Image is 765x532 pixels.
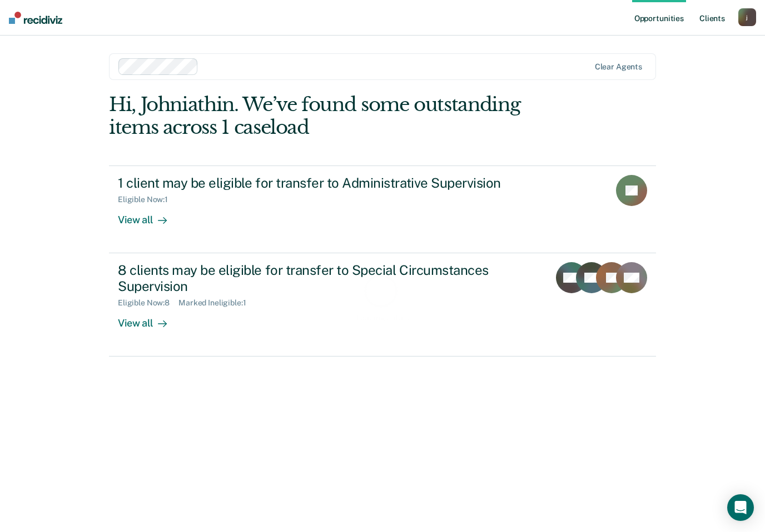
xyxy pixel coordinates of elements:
[595,62,642,72] div: Clear agents
[9,12,62,24] img: Recidiviz
[738,8,756,26] button: j
[727,494,754,521] div: Open Intercom Messenger
[356,313,409,323] div: Loading data...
